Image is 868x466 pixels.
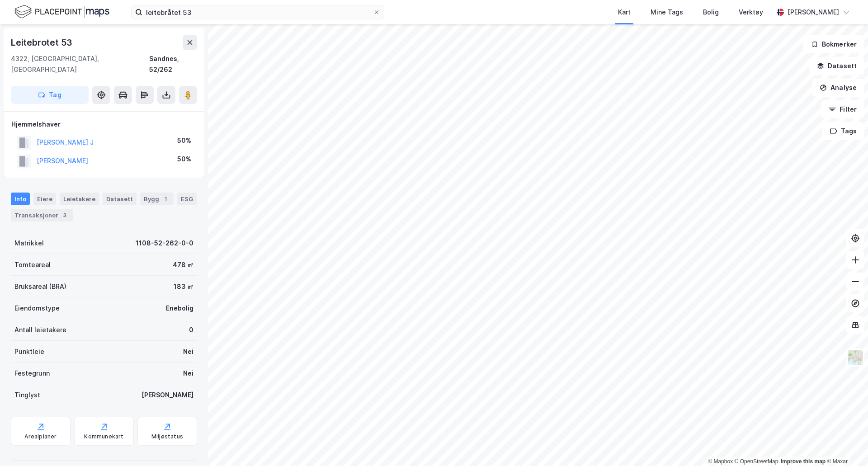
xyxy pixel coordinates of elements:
[14,325,66,335] div: Antall leietakere
[618,7,631,18] div: Kart
[651,7,683,18] div: Mine Tags
[847,349,864,366] img: Z
[173,259,193,270] div: 478 ㎡
[735,458,778,465] a: OpenStreetMap
[14,238,44,249] div: Matrikkel
[809,57,864,75] button: Datasett
[14,303,60,314] div: Eiendomstype
[60,193,99,205] div: Leietakere
[11,35,74,50] div: Leitebrotet 53
[174,281,193,292] div: 183 ㎡
[14,368,50,379] div: Festegrunn
[142,390,193,400] div: [PERSON_NAME]
[177,193,197,205] div: ESG
[189,325,193,335] div: 0
[823,423,868,466] div: Kontrollprogram for chat
[788,7,839,18] div: [PERSON_NAME]
[166,303,193,314] div: Enebolig
[161,194,170,203] div: 1
[822,122,864,140] button: Tags
[177,154,191,165] div: 50%
[812,79,864,97] button: Analyse
[140,193,174,205] div: Bygg
[11,119,197,130] div: Hjemmelshaver
[142,5,373,19] input: Søk på adresse, matrikkel, gårdeiere, leietakere eller personer
[14,259,51,270] div: Tomteareal
[14,346,44,357] div: Punktleie
[151,433,183,440] div: Miljøstatus
[60,211,69,220] div: 3
[781,458,826,465] a: Improve this map
[14,390,40,400] div: Tinglyst
[84,433,123,440] div: Kommunekart
[823,423,868,466] iframe: Chat Widget
[821,100,864,118] button: Filter
[14,4,109,20] img: logo.f888ab2527a4732fd821a326f86c7f29.svg
[703,7,719,18] div: Bolig
[739,7,763,18] div: Verktøy
[803,35,864,53] button: Bokmerker
[149,53,197,75] div: Sandnes, 52/262
[183,368,193,379] div: Nei
[11,209,73,221] div: Transaksjoner
[103,193,137,205] div: Datasett
[14,281,66,292] div: Bruksareal (BRA)
[11,53,149,75] div: 4322, [GEOGRAPHIC_DATA], [GEOGRAPHIC_DATA]
[24,433,57,440] div: Arealplaner
[177,135,191,146] div: 50%
[33,193,56,205] div: Eiere
[708,458,733,465] a: Mapbox
[183,346,193,357] div: Nei
[11,193,30,205] div: Info
[136,238,193,249] div: 1108-52-262-0-0
[11,86,89,104] button: Tag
